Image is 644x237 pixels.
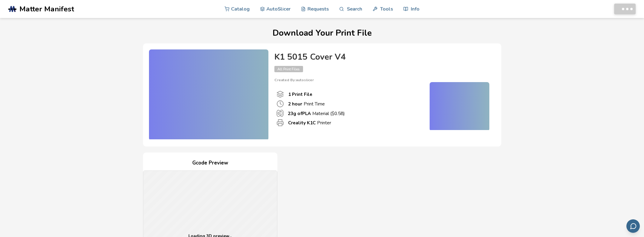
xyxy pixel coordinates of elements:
[288,101,302,107] b: 2 hour
[288,110,345,117] p: Material ($ 0.58 )
[274,52,489,62] h4: K1 5015 Cover V4
[13,28,631,38] h1: Download Your Print File
[288,91,312,97] b: 1 Print File
[276,100,284,108] span: Print Time
[288,120,316,126] b: Creality K1C
[626,219,640,233] button: Send feedback via email
[288,110,311,117] b: 23 g of PLA
[288,101,325,107] p: Print Time
[288,120,331,126] p: Printer
[276,90,284,98] span: Number Of Print files
[274,66,303,72] span: All Print Files
[274,78,489,82] p: Created By: autoslicer
[276,119,284,126] span: Printer
[143,158,277,168] h4: Gcode Preview
[19,5,74,13] span: Matter Manifest
[276,110,284,117] span: Material Used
